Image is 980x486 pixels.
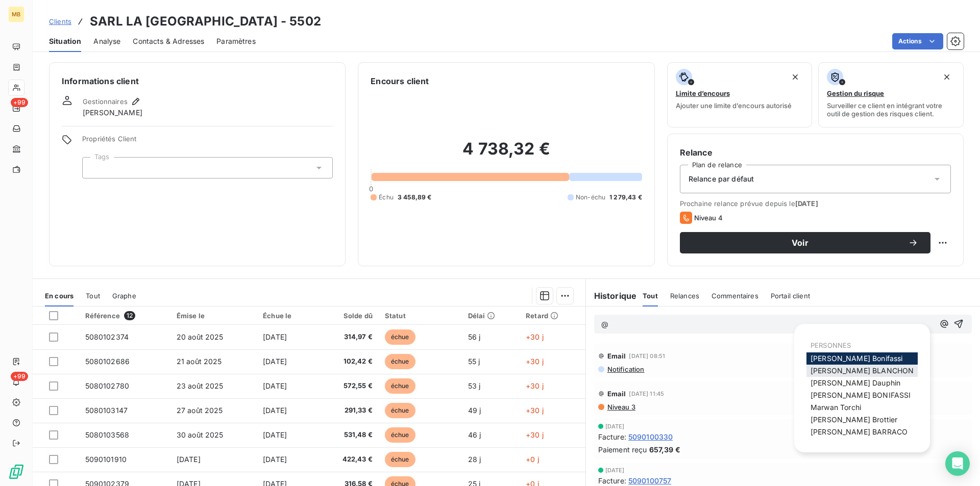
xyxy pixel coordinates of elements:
[712,292,758,300] span: Commentaires
[263,430,287,439] span: [DATE]
[85,357,130,366] span: 5080102686
[263,406,287,415] span: [DATE]
[827,101,955,118] span: Surveiller ce client en intégrant votre outil de gestion des risques client.
[85,455,127,464] span: 5090101910
[680,232,930,253] button: Voir
[371,75,429,87] h6: Encours client
[62,75,333,87] h6: Informations client
[945,451,970,476] div: Open Intercom Messenger
[385,354,415,369] span: échue
[892,33,943,49] button: Actions
[177,406,223,415] span: 27 août 2025
[49,36,81,46] span: Situation
[468,381,481,390] span: 53 j
[385,329,415,345] span: échue
[263,455,287,464] span: [DATE]
[398,193,432,202] span: 3 458,89 €
[385,427,415,443] span: échue
[323,454,373,465] span: 422,43 €
[8,464,24,480] img: Logo LeanPay
[628,431,673,442] span: 5090100330
[216,36,256,46] span: Paramètres
[323,381,373,391] span: 572,55 €
[323,312,373,320] div: Solde dû
[818,62,964,127] button: Gestion du risqueSurveiller ce client en intégrant votre outil de gestion des risques client.
[526,381,544,390] span: +30 j
[177,312,251,320] div: Émise le
[124,311,135,320] span: 12
[83,97,128,106] span: Gestionnaires
[811,427,908,436] span: [PERSON_NAME] BARRACO
[526,312,579,320] div: Retard
[263,357,287,366] span: [DATE]
[385,312,456,320] div: Statut
[83,108,142,118] span: [PERSON_NAME]
[606,403,635,411] span: Niveau 3
[86,292,100,300] span: Tout
[526,332,544,341] span: +30 j
[85,430,130,439] span: 5080103568
[526,430,544,439] span: +30 j
[629,391,664,397] span: [DATE] 11:45
[689,174,754,184] span: Relance par défaut
[468,406,481,415] span: 49 j
[609,193,642,202] span: 1 279,43 €
[606,365,645,373] span: Notification
[468,357,480,366] span: 55 j
[468,430,481,439] span: 46 j
[177,455,201,464] span: [DATE]
[49,17,71,25] span: Clients
[93,36,120,46] span: Analyse
[649,444,680,455] span: 657,39 €
[605,423,625,429] span: [DATE]
[811,341,851,349] span: PERSONNES
[811,378,900,387] span: [PERSON_NAME] Dauphin
[85,332,129,341] span: 5080102374
[11,98,28,107] span: +99
[133,36,204,46] span: Contacts & Adresses
[85,311,164,320] div: Référence
[91,163,99,172] input: Ajouter une valeur
[628,475,672,486] span: 5090100757
[468,312,514,320] div: Délai
[676,89,730,97] span: Limite d’encours
[177,381,224,390] span: 23 août 2025
[323,332,373,342] span: 314,97 €
[85,406,128,415] span: 5080103147
[601,320,608,328] span: @
[694,214,723,222] span: Niveau 4
[177,332,224,341] span: 20 août 2025
[385,452,415,467] span: échue
[8,6,24,22] div: MB
[598,431,626,442] span: Facture :
[263,312,310,320] div: Échue le
[605,467,625,473] span: [DATE]
[323,405,373,416] span: 291,33 €
[11,372,28,381] span: +99
[177,430,224,439] span: 30 août 2025
[607,390,626,398] span: Email
[45,292,73,300] span: En cours
[680,146,951,159] h6: Relance
[811,403,861,412] span: Marwan Torchi
[379,193,394,202] span: Échu
[598,475,626,486] span: Facture :
[82,135,333,149] span: Propriétés Client
[90,12,321,31] h3: SARL LA [GEOGRAPHIC_DATA] - 5502
[811,415,897,424] span: [PERSON_NAME] Brottier
[676,101,792,110] span: Ajouter une limite d’encours autorisé
[667,62,813,127] button: Limite d’encoursAjouter une limite d’encours autorisé
[323,356,373,367] span: 102,42 €
[811,391,911,399] span: [PERSON_NAME] BONIFASSI
[112,292,136,300] span: Graphe
[680,199,951,208] span: Prochaine relance prévue depuis le
[586,290,637,302] h6: Historique
[607,352,626,360] span: Email
[468,332,481,341] span: 56 j
[692,239,908,247] span: Voir
[811,366,914,375] span: [PERSON_NAME] BLANCHON
[670,292,699,300] span: Relances
[526,455,539,464] span: +0 j
[526,406,544,415] span: +30 j
[263,381,287,390] span: [DATE]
